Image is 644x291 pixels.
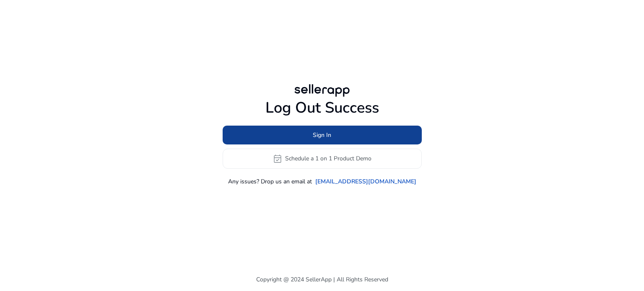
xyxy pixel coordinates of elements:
[223,149,422,169] button: event_availableSchedule a 1 on 1 Product Demo
[273,154,283,164] span: event_available
[313,131,331,139] span: Sign In
[223,99,422,117] h1: Log Out Success
[315,177,416,186] a: [EMAIL_ADDRESS][DOMAIN_NAME]
[228,177,312,186] p: Any issues? Drop us an email at
[223,126,422,144] button: Sign In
